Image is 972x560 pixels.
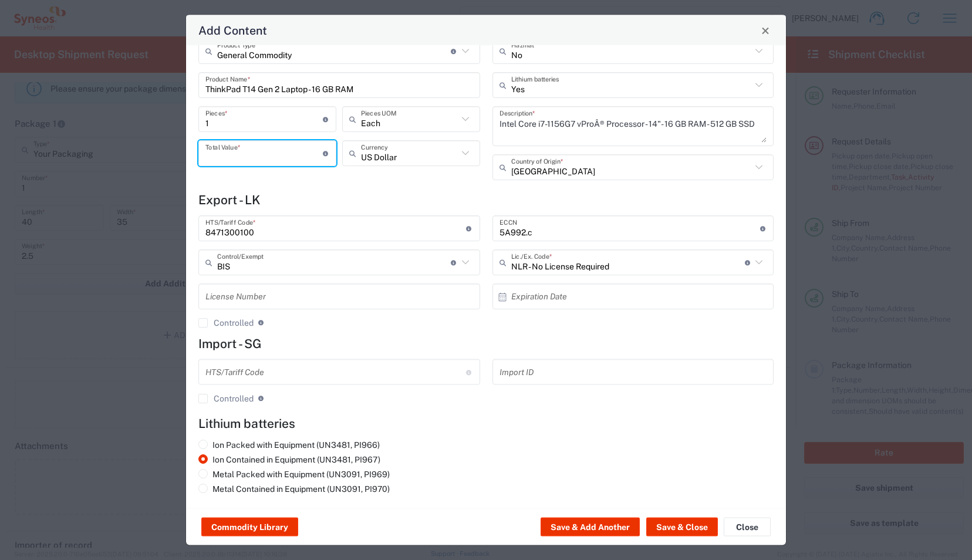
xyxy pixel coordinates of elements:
h4: Export - LK [198,193,774,207]
label: Metal Packed with Equipment (UN3091, PI969) [198,468,390,479]
button: Commodity Library [201,518,298,537]
button: Close [757,22,774,39]
label: Metal Contained in Equipment (UN3091, PI970) [198,483,390,494]
h4: Lithium batteries [198,416,774,431]
label: Controlled [198,318,254,328]
h4: Add Content [198,22,267,39]
button: Close [724,518,771,537]
h4: Import - SG [198,336,774,351]
label: Ion Packed with Equipment (UN3481, PI966) [198,439,380,450]
label: Controlled [198,394,254,403]
button: Save & Close [646,518,718,537]
label: Ion Contained in Equipment (UN3481, PI967) [198,454,380,464]
button: Save & Add Another [541,518,640,537]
